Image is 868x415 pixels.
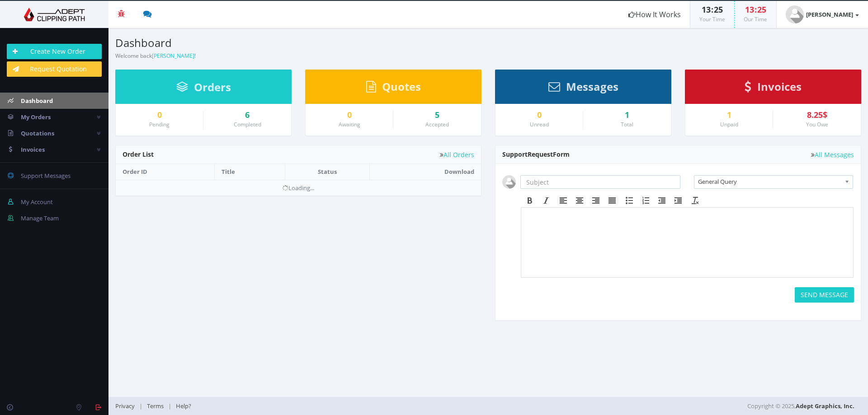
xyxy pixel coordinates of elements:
[171,402,196,410] a: Help?
[621,195,637,206] div: Bullet list
[194,79,231,94] span: Orders
[747,401,854,410] span: Copyright © 2025,
[521,208,853,277] iframe: Rich Text Area. Press ALT-F9 for menu. Press ALT-F10 for toolbar. Press ALT-0 for help
[116,180,481,196] td: Loading...
[21,172,71,180] span: Support Messages
[702,4,711,15] span: 13
[619,1,690,28] a: How It Works
[621,121,633,128] small: Total
[566,79,618,94] span: Messages
[21,198,53,206] span: My Account
[339,121,360,128] small: Awaiting
[115,397,613,415] div: | |
[795,287,854,303] button: SEND MESSAGE
[780,111,854,120] div: 8.25$
[786,5,804,23] img: user_default.jpg
[400,111,474,120] a: 5
[699,15,725,23] small: Your Time
[654,195,670,206] div: Decrease indent
[366,84,421,93] a: Quotes
[21,113,51,121] span: My Orders
[502,111,576,120] a: 0
[714,4,723,15] span: 25
[21,214,59,222] span: Manage Team
[744,15,767,23] small: Our Time
[215,164,285,180] th: Title
[590,111,664,120] div: 1
[425,121,449,128] small: Accepted
[142,402,168,410] a: Terms
[806,121,828,128] small: You Owe
[528,150,553,159] span: Request
[152,52,194,60] a: [PERSON_NAME]
[806,10,853,19] strong: [PERSON_NAME]
[692,111,766,120] a: 1
[123,150,154,159] span: Order List
[115,52,196,60] small: Welcome back !
[687,195,703,206] div: Clear formatting
[312,111,386,120] a: 0
[210,111,284,120] a: 6
[745,4,754,15] span: 13
[21,97,53,105] span: Dashboard
[123,111,196,120] a: 0
[502,150,570,159] span: Support Form
[7,8,102,21] img: Adept Graphics
[711,4,714,15] span: :
[745,84,802,93] a: Invoices
[754,4,757,15] span: :
[757,4,766,15] span: 25
[21,145,45,154] span: Invoices
[522,195,538,206] div: Bold
[115,37,481,49] h3: Dashboard
[777,1,868,28] a: [PERSON_NAME]
[285,164,370,180] th: Status
[520,175,680,189] input: Subject
[7,61,102,77] a: Request Quotation
[571,195,588,206] div: Align center
[538,195,554,206] div: Italic
[382,79,421,94] span: Quotes
[440,151,474,158] a: All Orders
[720,121,738,128] small: Unpaid
[588,195,604,206] div: Align right
[502,175,516,189] img: user_default.jpg
[7,44,102,59] a: Create New Order
[796,402,854,410] a: Adept Graphics, Inc.
[115,402,139,410] a: Privacy
[149,121,170,128] small: Pending
[757,79,802,94] span: Invoices
[698,176,841,187] span: General Query
[604,195,620,206] div: Justify
[670,195,686,206] div: Increase indent
[637,195,654,206] div: Numbered list
[116,164,215,180] th: Order ID
[548,84,618,93] a: Messages
[530,121,549,128] small: Unread
[369,164,481,180] th: Download
[555,195,571,206] div: Align left
[811,151,854,158] a: All Messages
[176,85,231,93] a: Orders
[234,121,261,128] small: Completed
[21,129,54,137] span: Quotations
